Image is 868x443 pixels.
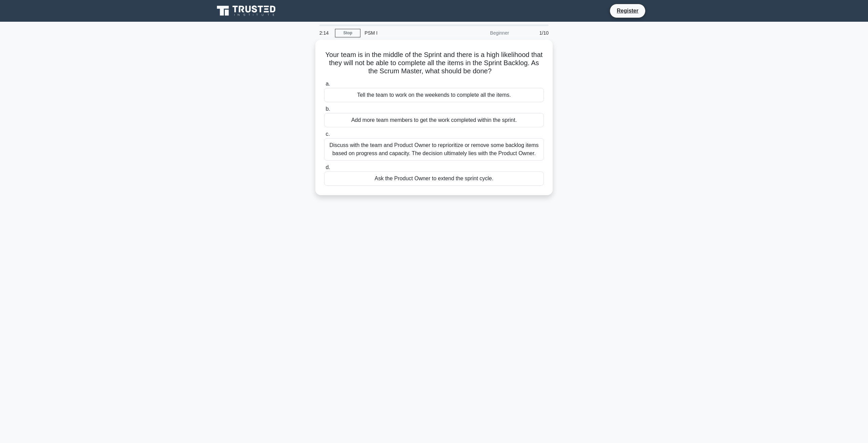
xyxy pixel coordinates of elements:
[454,26,513,40] div: Beginner
[360,26,454,40] div: PSM I
[324,88,544,102] div: Tell the team to work on the weekends to complete all the items.
[324,113,544,127] div: Add more team members to get the work completed within the sprint.
[335,29,360,37] a: Stop
[325,81,330,87] span: a.
[324,171,544,186] div: Ask the Product Owner to extend the sprint cycle.
[613,6,643,15] a: Register
[325,106,330,112] span: b.
[324,138,544,161] div: Discuss with the team and Product Owner to reprioritize or remove some backlog items based on pro...
[325,164,330,170] span: d.
[323,51,545,76] h5: Your team is in the middle of the Sprint and there is a high likelihood that they will not be abl...
[325,131,330,137] span: c.
[513,26,553,40] div: 1/10
[315,26,335,40] div: 2:14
